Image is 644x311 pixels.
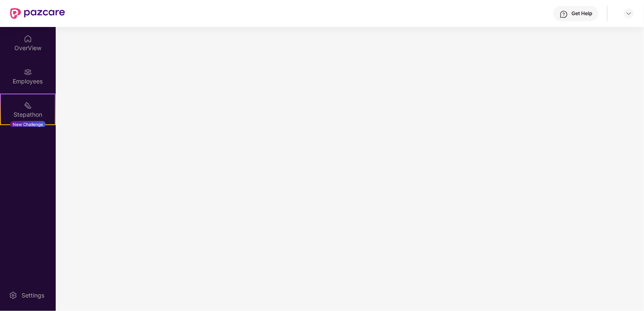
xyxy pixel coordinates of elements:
img: svg+xml;base64,PHN2ZyB4bWxucz0iaHR0cDovL3d3dy53My5vcmcvMjAwMC9zdmciIHdpZHRoPSIyMSIgaGVpZ2h0PSIyMC... [24,101,32,110]
img: svg+xml;base64,PHN2ZyBpZD0iRHJvcGRvd24tMzJ4MzIiIHhtbG5zPSJodHRwOi8vd3d3LnczLm9yZy8yMDAwL3N2ZyIgd2... [625,10,632,17]
img: svg+xml;base64,PHN2ZyBpZD0iSGVscC0zMngzMiIgeG1sbnM9Imh0dHA6Ly93d3cudzMub3JnLzIwMDAvc3ZnIiB3aWR0aD... [560,10,568,19]
img: svg+xml;base64,PHN2ZyBpZD0iU2V0dGluZy0yMHgyMCIgeG1sbnM9Imh0dHA6Ly93d3cudzMub3JnLzIwMDAvc3ZnIiB3aW... [9,291,17,300]
img: svg+xml;base64,PHN2ZyBpZD0iRW1wbG95ZWVzIiB4bWxucz0iaHR0cDovL3d3dy53My5vcmcvMjAwMC9zdmciIHdpZHRoPS... [24,68,32,76]
div: New Challenge [10,121,46,128]
div: Settings [19,291,47,300]
div: Stepathon [1,110,55,119]
img: New Pazcare Logo [10,8,65,19]
div: Get Help [571,10,592,17]
img: svg+xml;base64,PHN2ZyBpZD0iSG9tZSIgeG1sbnM9Imh0dHA6Ly93d3cudzMub3JnLzIwMDAvc3ZnIiB3aWR0aD0iMjAiIG... [24,35,32,43]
